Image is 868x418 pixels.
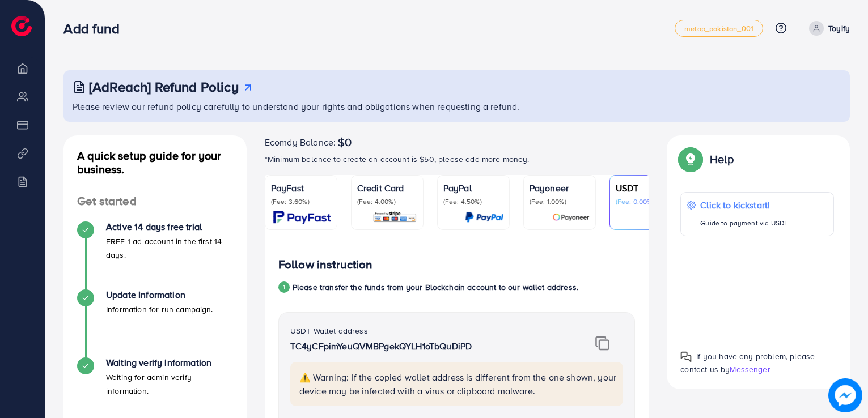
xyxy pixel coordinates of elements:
[710,152,734,166] p: Help
[595,336,609,351] img: img
[828,22,850,35] p: Toyify
[11,16,32,36] img: logo
[700,198,788,212] p: Click to kickstart!
[675,20,763,37] a: metap_pakistan_001
[443,197,503,206] p: (Fee: 4.50%)
[443,181,503,195] p: PayPal
[106,357,233,368] h4: Waiting verify information
[271,197,331,206] p: (Fee: 3.60%)
[616,197,676,206] p: (Fee: 0.00%)
[680,149,701,169] img: Popup guide
[293,280,578,294] p: Please transfer the funds from your Blockchain account to our wallet address.
[299,370,617,398] p: ⚠️ Warning: If the copied wallet address is different from the one shown, your device may be infe...
[265,135,336,149] span: Ecomdy Balance:
[278,258,373,272] h4: Follow instruction
[530,181,590,195] p: Payoneer
[63,221,247,289] li: Active 14 days free trial
[338,135,352,149] span: $0
[63,149,247,176] h4: A quick setup guide for your business.
[265,152,649,166] p: *Minimum balance to create an account is $50, please add more money.
[278,281,290,293] div: 1
[828,378,862,412] img: image
[106,370,233,398] p: Waiting for admin verify information.
[805,21,850,36] a: Toyify
[63,194,247,208] h4: Get started
[465,211,503,224] img: card
[552,211,590,224] img: card
[700,216,788,230] p: Guide to payment via USDT
[616,181,676,195] p: USDT
[106,234,233,262] p: FREE 1 ad account in the first 14 days.
[271,181,331,195] p: PayFast
[106,302,213,316] p: Information for run campaign.
[684,25,753,32] span: metap_pakistan_001
[290,339,565,353] p: TC4yCFpimYeuQVMBPgekQYLH1oTbQuDiPD
[273,211,331,224] img: card
[63,20,128,37] h3: Add fund
[73,100,843,113] p: Please review our refund policy carefully to understand your rights and obligations when requesti...
[357,181,417,195] p: Credit Card
[372,211,417,224] img: card
[680,351,692,362] img: Popup guide
[290,325,368,336] label: USDT Wallet address
[730,364,770,375] span: Messenger
[680,351,815,375] span: If you have any problem, please contact us by
[357,197,417,206] p: (Fee: 4.00%)
[106,221,233,232] h4: Active 14 days free trial
[106,289,213,300] h4: Update Information
[530,197,590,206] p: (Fee: 1.00%)
[89,79,239,95] h3: [AdReach] Refund Policy
[63,289,247,357] li: Update Information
